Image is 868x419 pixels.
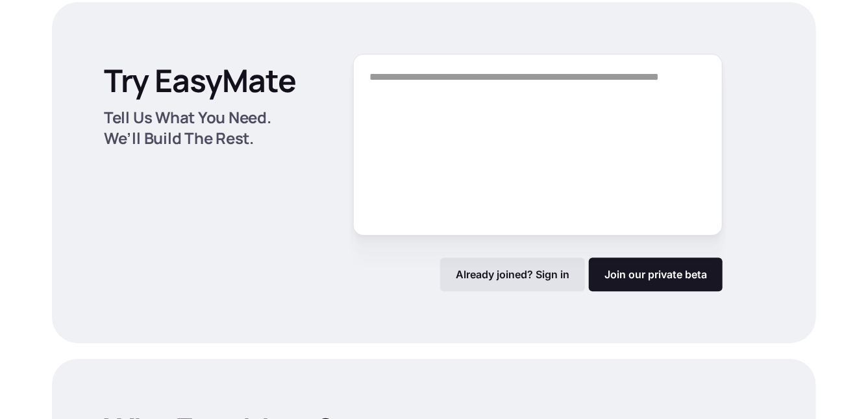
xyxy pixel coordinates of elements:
p: Already joined? Sign in [456,268,569,281]
a: Join our private beta [589,257,723,291]
p: Tell Us What You Need. We’ll Build The Rest. [104,107,310,149]
p: Try EasyMate [104,62,296,99]
form: Form [353,54,723,291]
a: Already joined? Sign in [440,257,585,291]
